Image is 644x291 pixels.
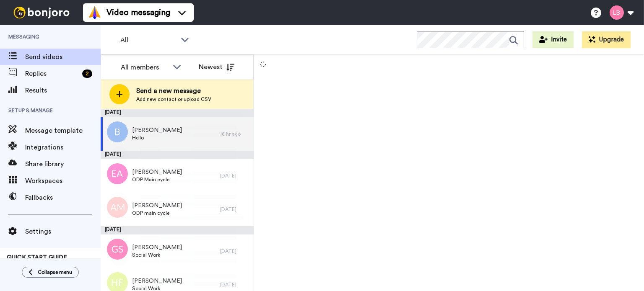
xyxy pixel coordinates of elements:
[121,62,169,72] div: All members
[106,7,170,18] span: Video messaging
[25,176,101,186] span: Workspaces
[107,163,128,184] img: ea.png
[25,69,79,79] span: Replies
[88,6,101,19] img: vm-color.svg
[132,134,182,141] span: Hello
[132,277,182,285] span: [PERSON_NAME]
[107,121,128,142] img: b.png
[132,126,182,134] span: [PERSON_NAME]
[220,281,249,288] div: [DATE]
[132,176,182,183] span: ODP Main cycle
[7,255,67,260] span: QUICK START GUIDE
[25,142,101,152] span: Integrations
[107,197,128,218] img: am.png
[220,131,249,137] div: 18 hr ago
[25,126,101,136] span: Message template
[25,227,101,237] span: Settings
[136,86,211,96] span: Send a new message
[25,52,101,62] span: Send videos
[25,85,101,95] span: Results
[82,70,92,78] div: 2
[582,31,631,48] button: Upgrade
[532,31,574,48] button: Invite
[132,243,182,252] span: [PERSON_NAME]
[101,109,254,117] div: [DATE]
[120,35,177,45] span: All
[132,201,182,210] span: [PERSON_NAME]
[220,248,249,255] div: [DATE]
[220,206,249,213] div: [DATE]
[132,168,182,176] span: [PERSON_NAME]
[107,239,128,260] img: gs.png
[101,151,254,159] div: [DATE]
[192,59,241,75] button: Newest
[25,193,101,203] span: Fallbacks
[10,7,73,18] img: bj-logo-header-white.svg
[22,267,79,278] button: Collapse menu
[220,173,249,179] div: [DATE]
[132,210,182,216] span: ODP main cycle
[132,252,182,258] span: Social Work
[38,269,72,276] span: Collapse menu
[25,159,101,169] span: Share library
[101,226,254,234] div: [DATE]
[136,96,211,103] span: Add new contact or upload CSV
